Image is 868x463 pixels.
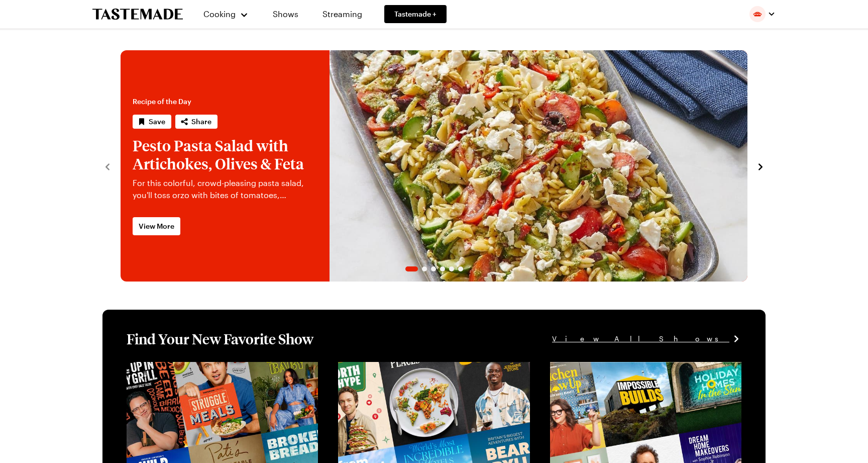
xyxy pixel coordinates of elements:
[405,266,418,271] span: Go to slide 1
[175,115,218,129] button: Share
[133,115,171,129] button: Save recipe
[338,363,475,373] a: View full content for [object Object]
[203,9,236,19] span: Cooking
[384,5,447,23] a: Tastemade +
[191,117,211,127] span: Share
[121,50,747,282] div: 1 / 6
[552,333,741,344] a: View All Shows
[133,217,180,235] a: View More
[149,117,165,127] span: Save
[449,266,454,271] span: Go to slide 5
[755,160,766,172] button: navigate to next item
[749,6,776,22] button: Profile picture
[550,363,687,373] a: View full content for [object Object]
[440,266,445,271] span: Go to slide 4
[127,363,264,373] a: View full content for [object Object]
[431,266,436,271] span: Go to slide 3
[749,6,766,22] img: Profile picture
[203,2,249,26] button: Cooking
[552,333,729,344] span: View All Shows
[394,9,437,19] span: Tastemade +
[458,266,463,271] span: Go to slide 6
[422,266,427,271] span: Go to slide 2
[102,160,113,172] button: navigate to previous item
[127,330,313,348] h1: Find Your New Favorite Show
[139,221,174,231] span: View More
[92,9,183,20] a: To Tastemade Home Page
